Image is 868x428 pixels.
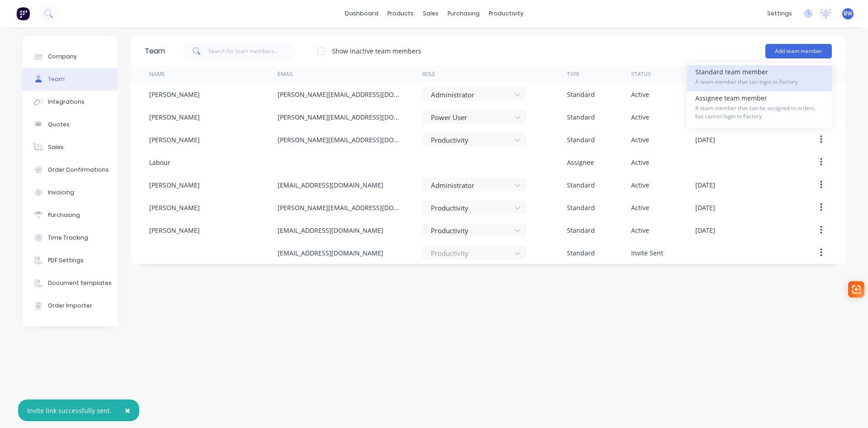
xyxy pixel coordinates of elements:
[23,249,118,272] button: PDF Settings
[23,45,118,68] button: Company
[27,406,112,415] div: Invite link successfully sent.
[149,203,200,212] div: [PERSON_NAME]
[208,42,297,60] input: Search for team members...
[116,399,139,421] button: Close
[149,158,170,167] div: Labour
[631,70,651,78] div: Status
[332,46,421,56] div: Show inactive team members
[765,44,832,58] button: Add team member
[278,90,404,99] div: [PERSON_NAME][EMAIL_ADDRESS][DOMAIN_NAME]
[48,256,84,264] div: PDF Settings
[631,203,649,212] div: Active
[278,70,293,78] div: Email
[149,90,200,99] div: [PERSON_NAME]
[631,248,663,258] div: Invite Sent
[278,248,383,258] div: [EMAIL_ADDRESS][DOMAIN_NAME]
[23,159,118,181] button: Order Confirmations
[23,294,118,317] button: Order Importer
[631,158,649,167] div: Active
[48,166,109,174] div: Order Confirmations
[418,7,443,20] div: sales
[23,226,118,249] button: Time Tracking
[48,75,65,83] div: Team
[149,226,200,235] div: [PERSON_NAME]
[695,135,715,144] div: [DATE]
[631,112,649,122] div: Active
[695,180,715,190] div: [DATE]
[383,7,418,20] div: products
[278,180,383,190] div: [EMAIL_ADDRESS][DOMAIN_NAME]
[48,98,85,106] div: Integrations
[23,136,118,159] button: Sales
[695,104,824,120] span: A team member that can be assigned to orders, but cannot login to Factory
[23,91,118,113] button: Integrations
[48,279,112,287] div: Document templates
[48,302,92,310] div: Order Importer
[567,248,595,258] div: Standard
[631,226,649,235] div: Active
[567,226,595,235] div: Standard
[278,112,404,122] div: [PERSON_NAME][EMAIL_ADDRESS][DOMAIN_NAME]
[23,68,118,91] button: Team
[844,10,852,18] span: BW
[48,211,80,219] div: Purchasing
[484,7,528,20] div: productivity
[567,112,595,122] div: Standard
[422,70,435,78] div: Role
[763,7,797,20] div: settings
[695,78,824,86] span: A team member that can login to Factory
[48,188,74,197] div: Invoicing
[567,203,595,212] div: Standard
[23,181,118,204] button: Invoicing
[149,112,200,122] div: [PERSON_NAME]
[149,135,200,144] div: [PERSON_NAME]
[48,53,77,61] div: Company
[149,70,165,78] div: Name
[278,226,383,235] div: [EMAIL_ADDRESS][DOMAIN_NAME]
[145,46,165,57] div: Team
[631,135,649,144] div: Active
[125,404,130,417] span: ×
[278,135,404,144] div: [PERSON_NAME][EMAIL_ADDRESS][DOMAIN_NAME]
[340,7,383,20] a: dashboard
[567,90,595,99] div: Standard
[23,204,118,226] button: Purchasing
[149,180,200,190] div: [PERSON_NAME]
[23,272,118,294] button: Document templates
[278,203,404,212] div: [PERSON_NAME][EMAIL_ADDRESS][DOMAIN_NAME]
[48,120,70,129] div: Quotes
[567,158,594,167] div: Assignee
[695,65,824,91] div: Standard team member
[48,143,64,151] div: Sales
[567,180,595,190] div: Standard
[695,226,715,235] div: [DATE]
[695,91,824,126] div: Assignee team member
[631,180,649,190] div: Active
[695,203,715,212] div: [DATE]
[48,234,88,242] div: Time Tracking
[443,7,484,20] div: purchasing
[631,90,649,99] div: Active
[23,113,118,136] button: Quotes
[567,70,580,78] div: Type
[567,135,595,144] div: Standard
[16,7,30,20] img: Factory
